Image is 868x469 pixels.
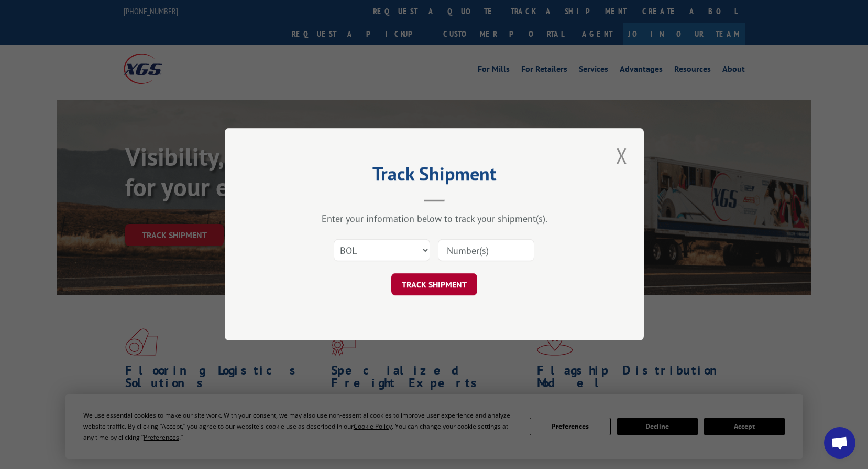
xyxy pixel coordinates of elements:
[277,166,591,186] h2: Track Shipment
[438,240,534,262] input: Number(s)
[824,427,855,459] a: Open chat
[277,213,591,225] div: Enter your information below to track your shipment(s).
[613,141,631,170] button: Close modal
[391,274,477,296] button: TRACK SHIPMENT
